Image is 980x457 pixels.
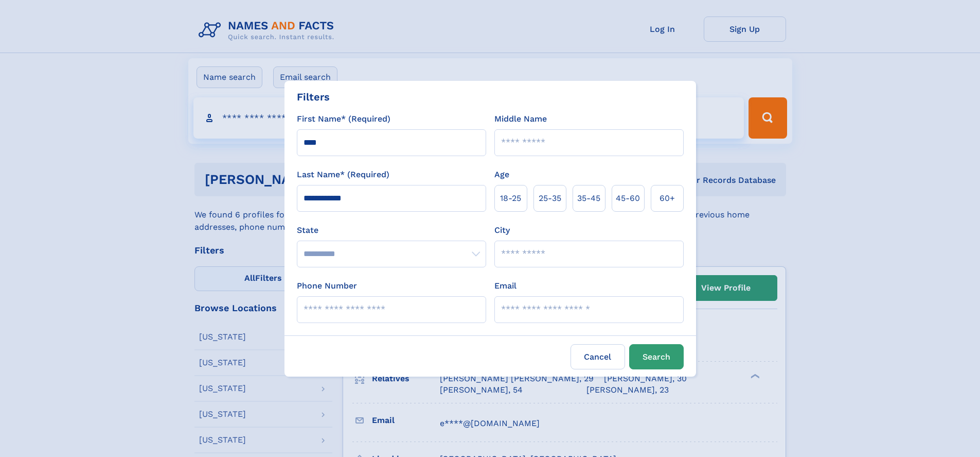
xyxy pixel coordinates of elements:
span: 60+ [660,192,675,205]
span: 35‑45 [577,192,600,205]
label: Cancel [571,344,625,369]
label: Age [494,168,509,181]
label: Middle Name [494,113,547,125]
span: 25‑35 [539,192,561,205]
span: 45‑60 [616,192,640,205]
label: Phone Number [297,280,357,292]
div: Filters [297,89,330,105]
label: Last Name* (Required) [297,168,389,181]
label: First Name* (Required) [297,113,390,125]
button: Search [629,344,684,369]
label: City [494,224,510,236]
label: State [297,224,486,236]
span: 18‑25 [500,192,521,205]
label: Email [494,280,516,292]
